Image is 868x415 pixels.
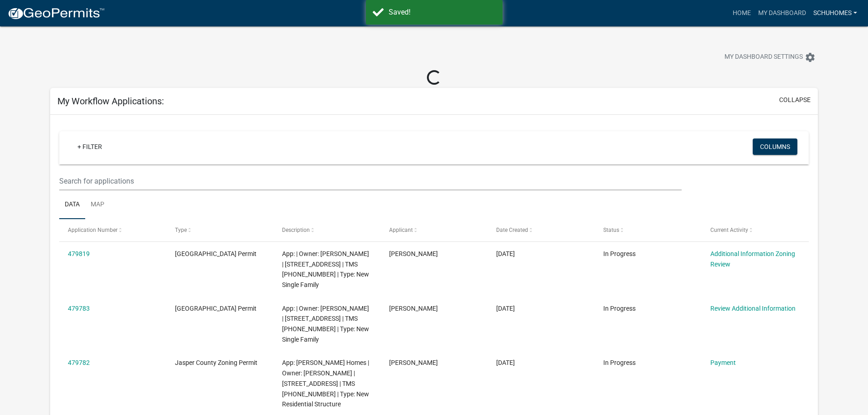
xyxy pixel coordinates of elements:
[603,227,619,233] span: Status
[389,250,438,257] span: Will Scritchfield
[710,359,736,366] a: Payment
[273,219,380,241] datatable-header-cell: Description
[710,250,795,268] a: Additional Information Zoning Review
[603,359,636,366] span: In Progress
[779,95,811,105] button: collapse
[166,219,273,241] datatable-header-cell: Type
[729,5,755,22] a: Home
[282,250,369,288] span: App: | Owner: FREISMUTH WILLIAM P | 4031 OKATIE HWY S | TMS 039-00-12-001 | Type: New Single Family
[805,52,816,63] i: settings
[68,250,90,257] a: 479819
[59,219,166,241] datatable-header-cell: Application Number
[59,190,85,220] a: Data
[68,359,90,366] a: 479782
[68,305,90,312] a: 479783
[810,5,861,22] a: SchuHomes
[282,227,310,233] span: Description
[753,138,797,155] button: Columns
[603,250,636,257] span: In Progress
[282,305,369,343] span: App: | Owner: FREISMUTH WILLIAM P | 4031OKATIE HWY S | TMS 039-00-12-001 | Type: New Single Family
[59,172,681,190] input: Search for applications
[282,359,369,408] span: App: Schumacher Homes | Owner: FREISMUTH WILLIAM P | 4031 OKATIE HWY S | TMS 039-00-12-001 | Type...
[717,48,823,66] button: My Dashboard Settingssettings
[175,359,257,366] span: Jasper County Zoning Permit
[724,52,803,63] span: My Dashboard Settings
[57,96,164,107] h5: My Workflow Applications:
[389,227,413,233] span: Applicant
[488,219,595,241] datatable-header-cell: Date Created
[496,227,528,233] span: Date Created
[710,227,748,233] span: Current Activity
[496,305,515,312] span: 09/17/2025
[389,359,438,366] span: Will Scritchfield
[380,219,488,241] datatable-header-cell: Applicant
[389,7,496,18] div: Saved!
[594,219,701,241] datatable-header-cell: Status
[496,359,515,366] span: 09/17/2025
[175,227,187,233] span: Type
[389,305,438,312] span: Will Scritchfield
[755,5,810,22] a: My Dashboard
[85,190,110,220] a: Map
[710,305,796,312] a: Review Additional Information
[701,219,808,241] datatable-header-cell: Current Activity
[68,227,118,233] span: Application Number
[496,250,515,257] span: 09/17/2025
[70,138,109,155] a: + Filter
[175,250,257,257] span: Jasper County Building Permit
[175,305,257,312] span: Jasper County Building Permit
[603,305,636,312] span: In Progress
